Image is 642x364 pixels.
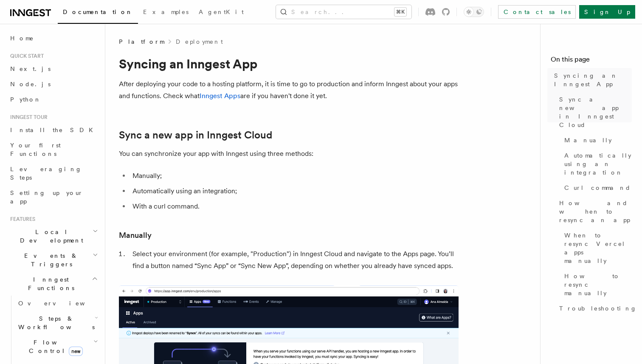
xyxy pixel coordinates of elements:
[130,200,459,212] li: With a curl command.
[10,65,51,72] span: Next.js
[551,68,632,92] a: Syncing an Inngest App
[561,133,632,148] a: Manually
[130,248,459,272] li: Select your environment (for example, "Production") in Inngest Cloud and navigate to the Apps pag...
[58,3,138,24] a: Documentation
[176,37,223,46] a: Deployment
[7,114,48,121] span: Inngest tour
[119,78,459,102] p: After deploying your code to a hosting platform, it is time to go to production and inform Innges...
[556,195,632,228] a: How and when to resync an app
[7,216,35,223] span: Features
[138,3,194,23] a: Examples
[18,300,106,307] span: Overview
[551,54,632,68] h4: On this page
[7,122,100,138] a: Install the SDK
[10,96,41,103] span: Python
[130,185,459,197] li: Automatically using an integration;
[194,3,249,23] a: AgentKit
[7,31,100,46] a: Home
[394,8,406,16] kbd: ⌘K
[10,142,61,157] span: Your first Functions
[7,53,44,59] span: Quick start
[69,347,83,356] span: new
[7,275,92,292] span: Inngest Functions
[561,148,632,180] a: Automatically using an integration
[15,311,100,335] button: Steps & Workflows
[7,228,93,245] span: Local Development
[564,136,612,144] span: Manually
[579,5,635,19] a: Sign Up
[554,71,632,88] span: Syncing an Inngest App
[130,170,459,182] li: Manually;
[119,229,152,241] a: Manually
[10,34,34,42] span: Home
[564,272,632,297] span: How to resync manually
[7,61,100,76] a: Next.js
[464,7,484,17] button: Toggle dark mode
[15,296,100,311] a: Overview
[15,335,100,358] button: Flow Controlnew
[7,185,100,209] a: Setting up your app
[556,92,632,133] a: Sync a new app in Inngest Cloud
[10,166,82,181] span: Leveraging Steps
[119,129,272,141] a: Sync a new app in Inngest Cloud
[556,301,632,316] a: Troubleshooting
[564,183,631,192] span: Curl command
[7,224,100,248] button: Local Development
[119,148,459,160] p: You can synchronize your app with Inngest using three methods:
[559,304,637,313] span: Troubleshooting
[561,228,632,268] a: When to resync Vercel apps manually
[119,56,459,71] h1: Syncing an Inngest App
[561,180,632,195] a: Curl command
[10,81,51,87] span: Node.js
[559,95,632,129] span: Sync a new app in Inngest Cloud
[559,199,632,224] span: How and when to resync an app
[7,138,100,161] a: Your first Functions
[7,76,100,92] a: Node.js
[561,268,632,301] a: How to resync manually
[498,5,576,19] a: Contact sales
[276,5,411,19] button: Search...⌘K
[564,231,632,265] span: When to resync Vercel apps manually
[200,92,240,100] a: Inngest Apps
[143,8,189,15] span: Examples
[7,92,100,107] a: Python
[15,314,95,331] span: Steps & Workflows
[15,338,93,355] span: Flow Control
[10,127,98,133] span: Install the SDK
[10,189,83,205] span: Setting up your app
[7,272,100,296] button: Inngest Functions
[7,161,100,185] a: Leveraging Steps
[564,151,632,177] span: Automatically using an integration
[119,37,164,46] span: Platform
[199,8,244,15] span: AgentKit
[63,8,133,15] span: Documentation
[7,248,100,272] button: Events & Triggers
[7,251,93,268] span: Events & Triggers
